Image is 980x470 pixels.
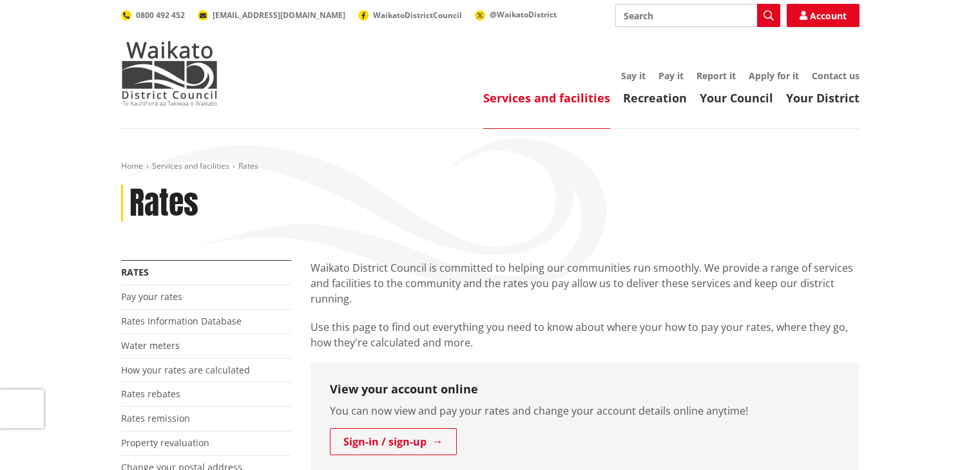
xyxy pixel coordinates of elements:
a: Water meters [121,339,180,352]
a: How your rates are calculated [121,364,250,376]
a: Recreation [623,90,687,106]
a: Apply for it [749,70,799,82]
a: Property revaluation [121,437,209,449]
a: Rates [121,266,149,278]
span: Rates [238,160,258,171]
p: Use this page to find out everything you need to know about where your how to pay your rates, whe... [311,319,860,350]
a: Services and facilities [152,160,229,171]
span: 0800 492 452 [136,10,185,21]
h1: Rates [130,185,198,222]
a: Pay it [658,70,684,82]
span: WaikatoDistrictCouncil [373,10,462,21]
a: Say it [621,70,646,82]
h3: View your account online [330,382,840,397]
a: Rates remission [121,412,190,424]
a: WaikatoDistrictCouncil [358,10,462,21]
a: Home [121,160,143,171]
a: Account [787,4,860,27]
a: Pay your rates [121,290,182,303]
nav: breadcrumb [121,161,860,172]
a: Your Council [700,90,773,106]
a: Your District [786,90,860,106]
span: [EMAIL_ADDRESS][DOMAIN_NAME] [213,10,345,21]
a: [EMAIL_ADDRESS][DOMAIN_NAME] [198,10,345,21]
a: Sign-in / sign-up [330,428,457,455]
a: Rates rebates [121,388,180,400]
a: @WaikatoDistrict [475,9,557,20]
a: Rates Information Database [121,315,242,327]
img: Waikato District Council - Te Kaunihera aa Takiwaa o Waikato [121,41,218,106]
a: Services and facilities [483,90,610,106]
a: Contact us [812,70,860,82]
a: Report it [697,70,736,82]
input: Search input [615,4,780,27]
a: 0800 492 452 [121,10,185,21]
p: Waikato District Council is committed to helping our communities run smoothly. We provide a range... [311,260,860,306]
span: @WaikatoDistrict [490,9,557,20]
p: You can now view and pay your rates and change your account details online anytime! [330,403,840,418]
